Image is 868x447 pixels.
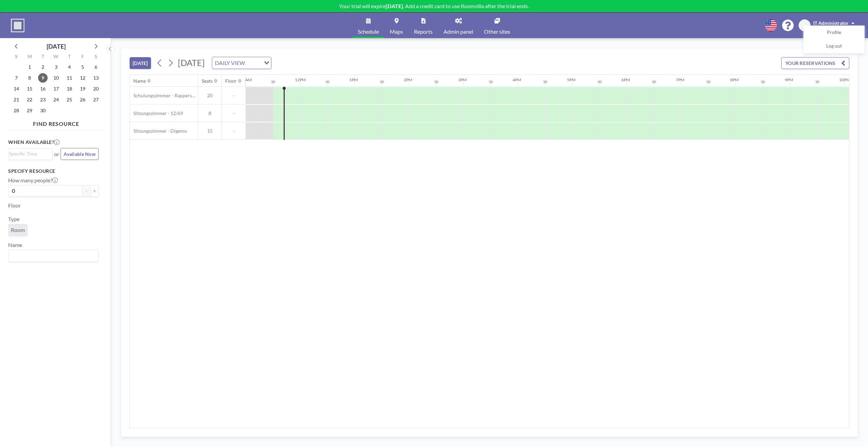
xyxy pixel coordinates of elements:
[761,80,765,84] div: 30
[63,53,76,62] div: T
[214,59,246,67] span: DAILY VIEW
[479,13,516,38] a: Other sites
[130,57,151,69] button: [DATE]
[91,95,101,104] span: Saturday, September 27, 2025
[444,29,473,34] span: Admin panel
[91,62,101,72] span: Saturday, September 6, 2025
[61,148,99,160] button: Available Now
[51,84,61,94] span: Wednesday, September 17, 2025
[408,13,438,38] a: Reports
[202,78,213,84] div: Seats
[295,77,306,82] div: 12PM
[12,106,21,115] span: Sunday, September 28, 2025
[198,110,221,116] span: 8
[130,110,183,116] span: Sitzungszimmer - 12/69
[130,93,198,99] span: Schulungszimmer - Rapperswil
[38,84,48,94] span: Tuesday, September 16, 2025
[484,29,510,34] span: Other sites
[11,19,24,32] img: organization-logo
[8,177,58,184] label: How many people?
[8,168,99,174] h3: Specify resource
[598,80,602,84] div: 30
[247,59,260,67] input: Search for option
[8,242,22,248] label: Name
[225,78,237,84] div: Floor
[54,151,59,158] span: or
[438,13,479,38] a: Admin panel
[36,53,50,62] div: T
[25,106,34,115] span: Monday, September 29, 2025
[38,73,48,83] span: Tuesday, September 9, 2025
[676,77,684,82] div: 7PM
[706,80,711,84] div: 30
[8,216,19,222] label: Type
[839,77,850,82] div: 10PM
[271,80,275,84] div: 30
[51,73,61,83] span: Wednesday, September 10, 2025
[652,80,656,84] div: 30
[50,53,63,62] div: W
[12,95,21,104] span: Sunday, September 21, 2025
[813,20,849,26] span: IT Administrator
[804,39,864,53] a: Log out
[240,77,252,82] div: 11AM
[25,62,34,72] span: Monday, September 1, 2025
[11,227,25,233] span: Room
[827,29,841,36] span: Profile
[543,80,547,84] div: 30
[386,3,403,9] b: [DATE]
[325,80,330,84] div: 30
[65,62,74,72] span: Thursday, September 4, 2025
[65,84,74,94] span: Thursday, September 18, 2025
[82,185,90,197] button: -
[51,62,61,72] span: Wednesday, September 3, 2025
[38,95,48,104] span: Tuesday, September 23, 2025
[51,95,61,104] span: Wednesday, September 24, 2025
[785,77,793,82] div: 9PM
[76,53,89,62] div: F
[9,251,95,260] input: Search for option
[38,62,48,72] span: Tuesday, September 2, 2025
[78,73,87,83] span: Friday, September 12, 2025
[64,151,96,157] span: Available Now
[12,84,21,94] span: Sunday, September 14, 2025
[414,29,433,34] span: Reports
[358,29,379,34] span: Schedule
[78,84,87,94] span: Friday, September 19, 2025
[130,128,187,134] span: Sitzungszimmer - Digemo
[91,73,101,83] span: Saturday, September 13, 2025
[513,77,521,82] div: 4PM
[8,202,21,209] label: Floor
[826,43,842,50] span: Log out
[198,128,221,134] span: 15
[222,110,246,116] span: -
[133,78,146,84] div: Name
[489,80,493,84] div: 30
[12,73,21,83] span: Sunday, September 7, 2025
[804,26,864,39] a: Profile
[781,57,849,69] button: YOUR RESERVATIONS
[10,53,23,62] div: S
[25,84,34,94] span: Monday, September 15, 2025
[178,57,205,68] span: [DATE]
[404,77,412,82] div: 2PM
[621,77,630,82] div: 6PM
[78,62,87,72] span: Friday, September 5, 2025
[89,53,102,62] div: S
[9,149,52,159] div: Search for option
[212,57,271,69] div: Search for option
[390,29,403,34] span: Maps
[458,77,467,82] div: 3PM
[90,185,99,197] button: +
[352,13,384,38] a: Schedule
[815,80,819,84] div: 30
[8,118,104,127] h4: FIND RESOURCE
[730,77,739,82] div: 8PM
[222,128,246,134] span: -
[47,42,66,51] div: [DATE]
[384,13,408,38] a: Maps
[380,80,384,84] div: 30
[349,77,358,82] div: 1PM
[9,150,49,158] input: Search for option
[802,22,807,29] span: IA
